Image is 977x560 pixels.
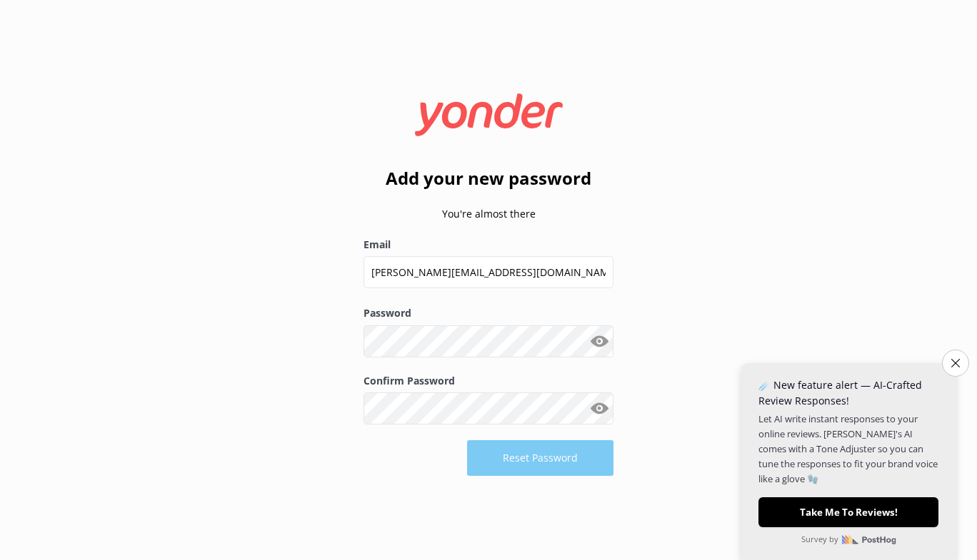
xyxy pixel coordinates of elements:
input: user@emailaddress.com [364,256,613,288]
p: You're almost there [364,206,613,222]
button: Show password [585,327,613,355]
label: Confirm Password [364,373,613,389]
label: Password [364,305,613,321]
h2: Add your new password [364,165,613,192]
label: Email [364,237,613,253]
button: Show password [585,394,613,423]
